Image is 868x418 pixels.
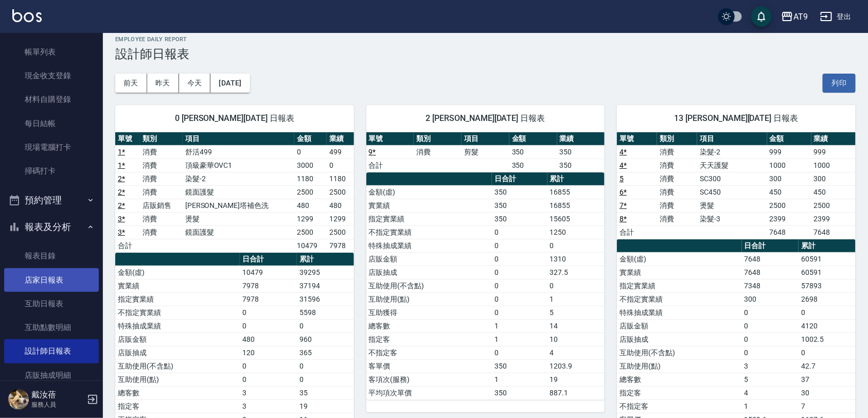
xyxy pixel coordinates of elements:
[327,185,354,199] td: 2500
[115,359,240,373] td: 互助使用(不含點)
[811,132,856,146] th: 業績
[327,199,354,212] td: 480
[240,266,297,279] td: 10479
[547,386,605,399] td: 887.1
[492,185,547,199] td: 350
[547,185,605,199] td: 16855
[492,319,547,333] td: 1
[240,279,297,292] td: 7978
[327,159,354,172] td: 0
[366,199,492,212] td: 實業績
[140,172,183,185] td: 消費
[297,292,354,306] td: 31596
[547,319,605,333] td: 14
[617,292,741,306] td: 不指定實業績
[742,399,799,413] td: 1
[366,132,414,146] th: 單號
[4,363,99,387] a: 店販抽成明細
[799,266,856,279] td: 60591
[509,159,557,172] td: 350
[617,132,856,239] table: a dense table
[366,252,492,266] td: 店販金額
[742,252,799,266] td: 7648
[617,399,741,413] td: 不指定客
[366,185,492,199] td: 金額(虛)
[617,373,741,386] td: 總客數
[799,359,856,373] td: 42.7
[366,172,605,400] table: a dense table
[379,113,593,124] span: 2 [PERSON_NAME][DATE] 日報表
[294,225,327,239] td: 2500
[462,132,509,146] th: 項目
[657,185,697,199] td: 消費
[767,225,811,239] td: 7648
[294,159,327,172] td: 3000
[811,212,856,225] td: 2399
[366,386,492,399] td: 平均項次單價
[366,279,492,292] td: 互助使用(不含點)
[547,212,605,225] td: 15605
[140,225,183,239] td: 消費
[4,40,99,64] a: 帳單列表
[366,159,414,172] td: 合計
[294,212,327,225] td: 1299
[767,132,811,146] th: 金額
[4,88,99,111] a: 材料自購登錄
[697,199,767,212] td: 燙髮
[751,6,772,27] button: save
[811,185,856,199] td: 450
[327,239,354,252] td: 7978
[297,359,354,373] td: 0
[366,239,492,252] td: 特殊抽成業績
[294,199,327,212] td: 480
[799,399,856,413] td: 7
[128,113,342,124] span: 0 [PERSON_NAME][DATE] 日報表
[240,346,297,359] td: 120
[240,253,297,266] th: 日合計
[767,172,811,185] td: 300
[697,212,767,225] td: 染髮-3
[547,199,605,212] td: 16855
[366,319,492,333] td: 總客數
[12,9,42,22] img: Logo
[366,373,492,386] td: 客項次(服務)
[4,244,99,268] a: 報表目錄
[657,132,697,146] th: 類別
[811,225,856,239] td: 7648
[240,399,297,413] td: 3
[297,333,354,346] td: 960
[697,145,767,159] td: 染髮-2
[366,306,492,319] td: 互助獲得
[492,306,547,319] td: 0
[742,319,799,333] td: 0
[617,319,741,333] td: 店販金額
[617,359,741,373] td: 互助使用(點)
[366,266,492,279] td: 店販抽成
[547,252,605,266] td: 1310
[8,389,29,410] img: Person
[140,159,183,172] td: 消費
[811,145,856,159] td: 999
[492,333,547,346] td: 1
[294,145,327,159] td: 0
[697,132,767,146] th: 項目
[115,47,856,61] h3: 設計師日報表
[140,145,183,159] td: 消費
[547,266,605,279] td: 327.5
[697,185,767,199] td: SC450
[294,239,327,252] td: 10479
[462,145,509,159] td: 剪髮
[742,266,799,279] td: 7648
[297,373,354,386] td: 0
[140,199,183,212] td: 店販銷售
[240,359,297,373] td: 0
[799,306,856,319] td: 0
[767,185,811,199] td: 450
[617,346,741,359] td: 互助使用(不含點)
[557,159,605,172] td: 350
[742,292,799,306] td: 300
[115,373,240,386] td: 互助使用(點)
[799,373,856,386] td: 37
[115,239,140,252] td: 合計
[799,386,856,399] td: 30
